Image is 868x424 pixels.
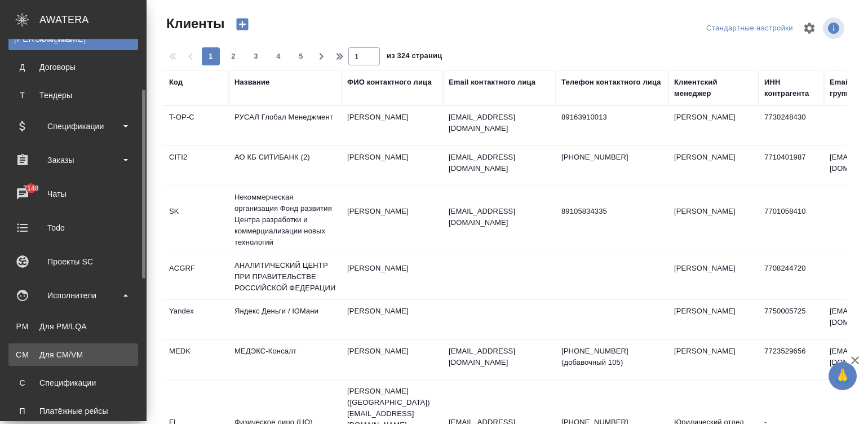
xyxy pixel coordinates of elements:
a: ППлатёжные рейсы [8,400,138,422]
td: МЕДЭКС-Консалт [229,340,342,379]
span: из 324 страниц [387,49,442,65]
a: ССпецификации [8,372,138,394]
td: 7723529656 [759,340,824,379]
span: 5 [292,51,310,62]
td: Яндекс Деньги / ЮМани [229,300,342,339]
td: [PERSON_NAME] [668,146,759,185]
td: 7730248430 [759,106,824,145]
p: [PHONE_NUMBER] [561,152,663,163]
p: [EMAIL_ADDRESS][DOMAIN_NAME] [449,346,550,368]
td: 7710401987 [759,146,824,185]
p: [EMAIL_ADDRESS][DOMAIN_NAME] [449,112,550,134]
span: Клиенты [163,15,224,33]
div: Платёжные рейсы [14,405,132,417]
button: Создать [229,15,256,34]
span: 7148 [16,183,45,194]
td: Некоммерческая организация Фонд развития Центра разработки и коммерциализации новых технологий [229,186,342,254]
button: 2 [224,47,242,65]
span: Настроить таблицу [796,15,823,42]
a: ДДоговоры [8,56,138,78]
div: Спецификации [8,118,138,135]
td: T-OP-C [163,106,229,145]
td: [PERSON_NAME] [342,300,443,339]
td: [PERSON_NAME] [342,146,443,185]
div: Todo [8,219,138,236]
div: Клиентский менеджер [674,77,753,99]
div: Договоры [14,61,132,73]
p: [PHONE_NUMBER] (добавочный 105) [561,346,663,368]
p: 89163910013 [561,112,663,123]
td: 7708244720 [759,257,824,297]
td: [PERSON_NAME] [342,106,443,145]
td: [PERSON_NAME] [342,340,443,379]
a: Проекты SC [3,248,144,276]
div: Для PM/LQA [14,321,132,332]
p: [EMAIL_ADDRESS][DOMAIN_NAME] [449,152,550,174]
div: ФИО контактного лица [347,77,432,88]
td: [PERSON_NAME] [668,300,759,339]
a: CMДля CM/VM [8,343,138,366]
a: Todo [3,214,144,242]
td: Yandex [163,300,229,339]
div: AWATERA [39,8,147,31]
div: Тендеры [14,90,132,101]
div: Заказы [8,152,138,169]
td: [PERSON_NAME] [342,257,443,297]
button: 4 [269,47,287,65]
td: [PERSON_NAME] [668,340,759,379]
a: 7148Чаты [3,180,144,208]
span: 4 [269,51,287,62]
td: АНАЛИТИЧЕСКИЙ ЦЕНТР ПРИ ПРАВИТЕЛЬСТВЕ РОССИЙСКОЙ ФЕДЕРАЦИИ [229,254,342,299]
td: АО КБ СИТИБАНК (2) [229,146,342,185]
div: Email контактного лица [449,77,535,88]
div: Телефон контактного лица [561,77,661,88]
div: Спецификации [14,377,132,388]
a: ТТендеры [8,84,138,107]
td: SK [163,200,229,240]
td: CITI2 [163,146,229,185]
td: РУСАЛ Глобал Менеджмент [229,106,342,145]
p: 89105834335 [561,206,663,217]
div: Исполнители [8,287,138,304]
span: 3 [247,51,265,62]
button: 🙏 [829,362,857,390]
div: Для CM/VM [14,349,132,360]
td: [PERSON_NAME] [668,257,759,297]
td: MEDK [163,340,229,379]
p: [EMAIL_ADDRESS][DOMAIN_NAME] [449,206,550,228]
div: Название [234,77,269,88]
td: 7750005725 [759,300,824,339]
div: ИНН контрагента [764,77,818,99]
td: [PERSON_NAME] [668,200,759,240]
div: Код [169,77,183,88]
span: 🙏 [833,364,852,388]
div: Проекты SC [8,253,138,270]
button: 3 [247,47,265,65]
td: 7701058410 [759,200,824,240]
td: [PERSON_NAME] [342,200,443,240]
td: [PERSON_NAME] [668,106,759,145]
a: PMДля PM/LQA [8,315,138,338]
span: Посмотреть информацию [823,17,847,39]
div: split button [703,20,796,37]
div: Чаты [8,185,138,202]
button: 5 [292,47,310,65]
span: 2 [224,51,242,62]
td: ACGRF [163,257,229,297]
